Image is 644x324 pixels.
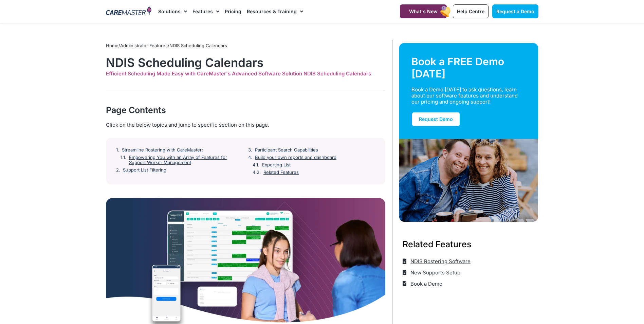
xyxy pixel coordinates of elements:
a: Administrator Features [120,43,168,48]
a: Exporting List [262,162,291,168]
a: New Supports Setup [403,267,461,278]
div: Book a FREE Demo [DATE] [411,55,526,80]
a: Support List Filtering [123,167,166,173]
h1: NDIS Scheduling Calendars [106,55,385,70]
img: Support Worker and NDIS Participant out for a coffee. [399,139,538,222]
a: Empowering You with an Array of Features for Support Worker Management [129,155,243,165]
a: Request Demo [411,112,460,127]
a: Help Centre [453,4,489,18]
span: New Supports Setup [409,267,460,278]
a: Home [106,43,118,48]
a: NDIS Rostering Software [403,256,471,267]
div: Click on the below topics and jump to specific section on this page. [106,121,385,129]
a: Streamline Rostering with CareMaster: [122,147,203,153]
div: Book a Demo [DATE] to ask questions, learn about our software features and understand our pricing... [411,87,518,105]
h3: Related Features [403,238,535,250]
a: What's New [400,4,447,18]
span: NDIS Scheduling Calendars [169,43,227,48]
a: Build your own reports and dashboard [255,155,336,160]
span: What's New [409,8,438,14]
a: Participant Search Capabilities [255,147,318,153]
span: Request a Demo [496,8,534,14]
span: Request Demo [419,116,453,122]
div: Page Contents [106,104,385,116]
a: Request a Demo [492,4,538,18]
a: Book a Demo [403,278,443,289]
div: Efficient Scheduling Made Easy with CareMaster's Advanced Software Solution NDIS Scheduling Calen... [106,71,385,77]
a: Related Features [263,170,299,175]
span: NDIS Rostering Software [409,256,471,267]
img: CareMaster Logo [106,6,152,17]
span: Book a Demo [409,278,442,289]
span: / / [106,43,227,48]
span: Help Centre [457,8,484,14]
